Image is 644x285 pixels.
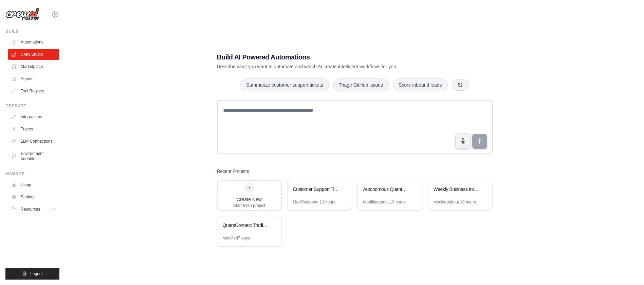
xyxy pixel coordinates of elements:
div: Manage [5,171,59,177]
button: Summarize customer support tickets [240,78,329,91]
div: Modified about 19 hours [434,199,476,205]
a: Traces [8,124,59,135]
a: Tool Registry [8,86,59,96]
button: Resources [8,204,59,215]
a: LLM Connections [8,136,59,147]
h1: Build AI Powered Automations [217,52,445,62]
span: Resources [21,207,40,212]
h3: Recent Projects [217,168,249,175]
div: Customer Support Ticket Automation [293,186,339,193]
div: QuantConnect Trading Team [223,222,269,229]
a: Crew Studio [8,49,59,60]
img: Logo [5,8,39,21]
a: Automations [8,37,59,48]
a: Marketplace [8,61,59,72]
a: Agents [8,73,59,84]
a: Integrations [8,111,59,122]
a: Usage [8,179,59,190]
p: Describe what you want to automate and watch AI create intelligent workflows for you [217,63,445,70]
div: Autonomous QuantConnect Trading System [363,186,410,193]
div: Create New [233,196,265,203]
div: Modified about 13 hours [293,199,335,205]
button: Click to speak your automation idea [455,133,471,149]
a: Settings [8,192,59,202]
div: Modified 7 days [223,235,250,241]
span: Logout [30,271,43,277]
button: Score inbound leads [393,78,448,91]
button: Triage GitHub issues [333,78,389,91]
button: Get new suggestions [452,79,469,91]
div: Weekly Business Intelligence Automation [434,186,480,193]
button: Logout [5,268,59,280]
div: Modified about 19 hours [363,199,406,205]
div: Build [5,29,59,34]
a: Environment Variables [8,148,59,164]
div: Start fresh project [233,203,265,208]
div: Operate [5,103,59,109]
